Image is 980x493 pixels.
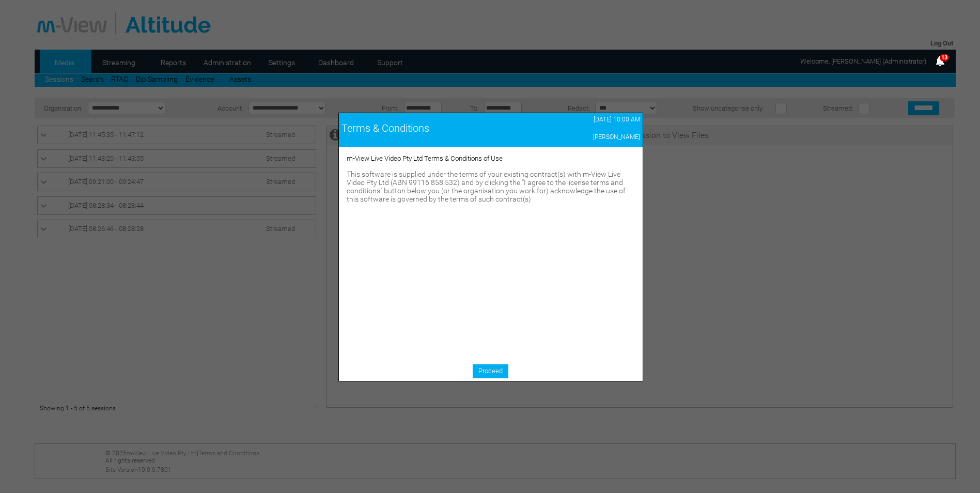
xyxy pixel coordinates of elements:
[347,155,503,162] span: m-View Live Video Pty Ltd Terms & Conditions of Use
[347,170,626,203] span: This software is supplied under the terms of your existing contract(s) with m-View Live Video Pty...
[940,54,949,61] span: 13
[533,131,642,143] td: [PERSON_NAME]
[533,113,642,126] td: [DATE] 10:00 AM
[341,122,531,134] div: Terms & Conditions
[934,55,946,67] img: bell25.png
[473,364,508,378] a: Proceed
